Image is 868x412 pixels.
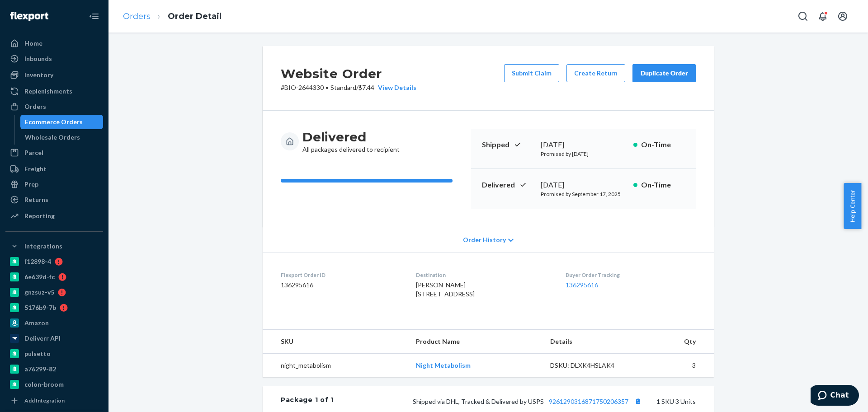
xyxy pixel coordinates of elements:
div: Integrations [24,242,62,251]
a: colon-broom [5,377,103,392]
a: Reporting [5,209,103,223]
button: View Details [374,83,416,92]
span: Order History [463,235,506,244]
button: Copy tracking number [632,395,644,407]
button: Integrations [5,239,103,253]
div: 1 SKU 3 Units [334,395,696,407]
span: [PERSON_NAME] [STREET_ADDRESS] [416,281,475,298]
a: Prep [5,177,103,192]
a: Order Detail [168,11,222,21]
button: Close Navigation [85,7,103,25]
th: Product Name [409,330,542,354]
dd: 136295616 [281,281,401,290]
div: [DATE] [541,140,626,150]
div: gnzsuz-v5 [24,288,54,297]
div: Package 1 of 1 [281,395,334,407]
button: Open notifications [814,7,832,25]
div: colon-broom [24,380,64,389]
a: 5176b9-7b [5,300,103,315]
a: Replenishments [5,84,103,98]
p: Delivered [482,180,533,190]
th: Details [543,330,642,354]
p: On-Time [641,140,685,150]
a: Night Metabolism [416,361,471,369]
div: 5176b9-7b [24,303,56,312]
dt: Flexport Order ID [281,271,401,279]
dt: Destination [416,271,551,279]
a: Returns [5,192,103,207]
h2: Website Order [281,64,416,83]
div: Ecommerce Orders [25,117,83,126]
div: Amazon [24,318,49,328]
div: [DATE] [541,180,626,190]
div: Parcel [24,148,43,157]
iframe: Opens a widget where you can chat to one of our agents [811,385,859,407]
a: Amazon [5,316,103,330]
button: Open account menu [834,7,852,25]
p: # BIO-2644330 / $7.44 [281,83,416,92]
a: Ecommerce Orders [20,115,104,129]
div: Add Integration [24,397,65,404]
div: Inventory [24,70,53,80]
a: 6e639d-fc [5,270,103,284]
a: Orders [5,99,103,114]
td: 3 [642,354,714,378]
a: Wholesale Orders [20,130,104,145]
th: Qty [642,330,714,354]
div: Replenishments [24,87,72,96]
th: SKU [263,330,409,354]
div: a76299-82 [24,365,56,374]
div: Inbounds [24,54,52,63]
a: Freight [5,162,103,176]
span: • [325,84,329,91]
a: Home [5,36,103,51]
div: Reporting [24,211,55,220]
ol: breadcrumbs [116,3,229,30]
a: Inventory [5,68,103,82]
a: 136295616 [566,281,598,289]
a: f12898-4 [5,254,103,269]
div: Orders [24,102,46,111]
div: f12898-4 [24,257,51,266]
div: Wholesale Orders [25,133,80,142]
p: Promised by September 17, 2025 [541,190,626,198]
span: Shipped via DHL, Tracked & Delivered by USPS [413,398,644,405]
a: Deliverr API [5,331,103,346]
a: gnzsuz-v5 [5,285,103,300]
a: Parcel [5,145,103,160]
div: Prep [24,180,38,189]
button: Open Search Box [794,7,812,25]
a: Inbounds [5,51,103,66]
div: Home [24,39,42,48]
img: Flexport logo [10,12,48,21]
button: Help Center [844,183,861,229]
a: 9261290316871750206357 [549,398,628,405]
p: Promised by [DATE] [541,150,626,158]
p: On-Time [641,180,685,190]
button: Duplicate Order [632,64,696,82]
div: Returns [24,195,48,204]
div: pulsetto [24,349,51,358]
div: All packages delivered to recipient [302,129,400,154]
span: Standard [330,84,356,91]
div: Freight [24,164,47,173]
div: Duplicate Order [640,69,688,78]
td: night_metabolism [263,354,409,378]
h3: Delivered [302,129,400,145]
a: a76299-82 [5,362,103,376]
a: Add Integration [5,395,103,406]
div: DSKU: DLXK4HSLAK4 [550,361,635,370]
p: Shipped [482,140,533,150]
dt: Buyer Order Tracking [566,271,696,279]
div: Deliverr API [24,334,61,343]
button: Create Return [566,64,625,82]
div: 6e639d-fc [24,272,55,281]
button: Submit Claim [504,64,559,82]
a: pulsetto [5,346,103,361]
a: Orders [123,11,151,21]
